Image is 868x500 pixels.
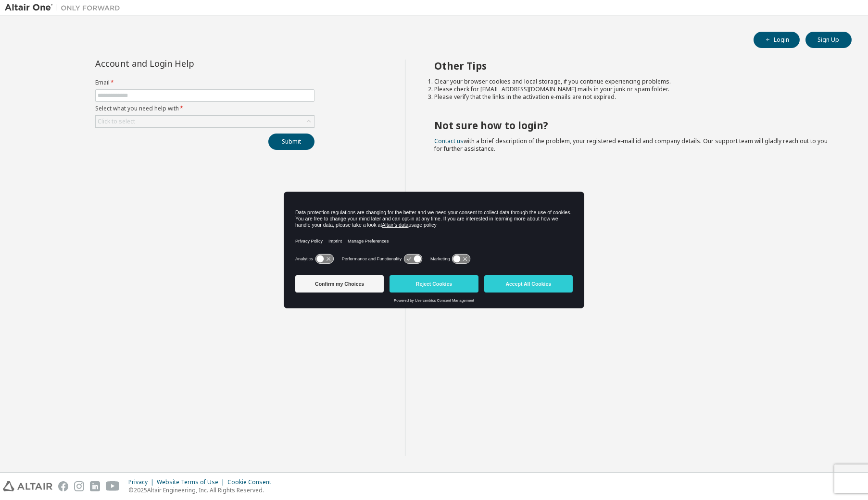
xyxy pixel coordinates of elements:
[434,60,834,72] h2: Other Tips
[434,93,834,101] li: Please verify that the links in the activation e-mails are not expired.
[95,105,314,112] label: Select what you need help with
[58,481,68,491] img: facebook.svg
[90,481,100,491] img: linkedin.svg
[5,3,125,12] img: Altair One
[805,32,852,48] button: Sign Up
[95,79,314,86] label: Email
[268,134,314,150] button: Submit
[128,486,277,494] p: © 2025 Altair Engineering, Inc. All Rights Reserved.
[227,478,277,486] div: Cookie Consent
[106,481,120,491] img: youtube.svg
[74,481,84,491] img: instagram.svg
[434,137,464,145] a: Contact us
[98,118,135,125] div: Click to select
[95,60,271,67] div: Account and Login Help
[434,85,834,93] li: Please check for [EMAIL_ADDRESS][DOMAIN_NAME] mails in your junk or spam folder.
[754,32,800,48] button: Login
[434,137,828,153] span: with a brief description of the problem, your registered e-mail id and company details. Our suppo...
[128,478,157,486] div: Privacy
[96,116,314,127] div: Click to select
[434,78,834,85] li: Clear your browser cookies and local storage, if you continue experiencing problems.
[3,481,52,491] img: altair_logo.svg
[434,119,834,132] h2: Not sure how to login?
[157,478,227,486] div: Website Terms of Use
